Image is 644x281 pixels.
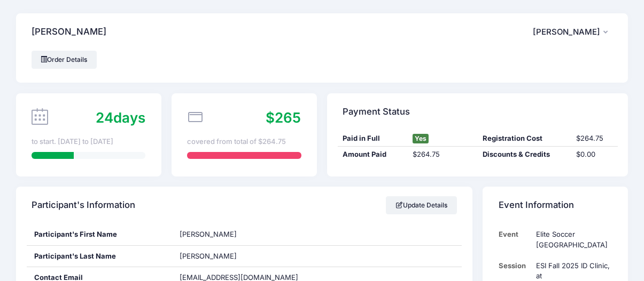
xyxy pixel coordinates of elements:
div: $264.75 [571,133,617,144]
div: $264.75 [408,149,478,160]
span: $265 [266,109,301,126]
div: to start. [DATE] to [DATE] [32,137,145,147]
span: Yes [413,134,429,143]
span: [PERSON_NAME] [180,252,237,260]
div: $0.00 [571,149,617,160]
div: Discounts & Credits [478,149,571,160]
span: [PERSON_NAME] [180,230,237,238]
h4: [PERSON_NAME] [32,17,106,47]
h4: Payment Status [343,97,410,127]
h4: Event Information [499,190,574,221]
td: Elite Soccer [GEOGRAPHIC_DATA] [531,224,612,255]
span: [PERSON_NAME] [533,27,600,37]
td: Event [499,224,531,255]
div: Participant's First Name [27,224,172,245]
div: Amount Paid [338,149,408,160]
a: Order Details [32,51,97,69]
button: [PERSON_NAME] [533,20,612,44]
div: Participant's Last Name [27,246,172,267]
a: Update Details [386,196,457,214]
div: days [96,107,145,128]
div: Registration Cost [478,133,571,144]
h4: Participant's Information [32,190,135,221]
div: Paid in Full [338,133,408,144]
span: 24 [96,109,113,126]
div: covered from total of $264.75 [187,137,301,147]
